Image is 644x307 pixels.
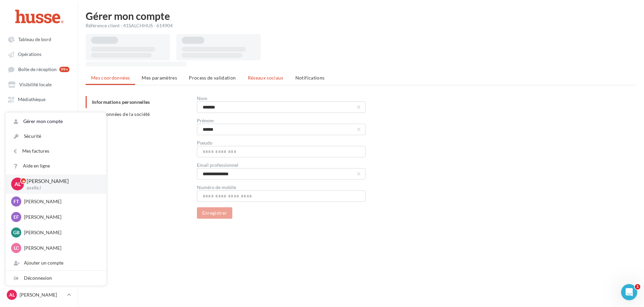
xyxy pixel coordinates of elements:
div: Ajouter un compte [6,255,106,270]
span: Tableau de bord [18,36,51,42]
a: Sécurité [6,129,106,144]
p: [PERSON_NAME] [20,291,64,298]
a: AL [PERSON_NAME] [5,288,72,301]
span: EF [13,214,19,220]
span: GB [13,229,20,236]
span: 1 [635,284,640,289]
div: Référence client : 41SALCHHUS - 614904 [86,22,636,29]
span: Équipe [20,112,34,117]
span: Process de validation [189,75,236,81]
span: Réseaux sociaux [248,75,284,81]
p: [PERSON_NAME] [24,245,98,251]
a: Aide en ligne [6,158,106,173]
span: FT [13,198,19,205]
div: Déconnexion [6,271,106,285]
p: [PERSON_NAME] [24,229,98,236]
a: Visibilité locale [4,78,74,90]
p: axelle.l [27,185,95,191]
a: Gérer mon compte [6,114,106,129]
div: Nom [197,96,365,101]
span: Opérations [18,52,41,57]
a: Opérations [4,48,74,60]
iframe: Intercom live chat [621,284,637,300]
div: Email professionnel [197,163,365,167]
span: Coordonnées de la société [92,111,150,117]
span: Mes paramètres [142,75,177,81]
span: AL [14,180,21,188]
button: Enregistrer [197,207,233,219]
span: AL [9,291,15,298]
a: Mes factures [6,144,106,158]
p: [PERSON_NAME] [27,177,95,185]
a: Médiathèque [4,93,74,105]
span: Visibilité locale [19,82,52,87]
a: Boîte de réception 99+ [4,63,74,75]
h1: Gérer mon compte [86,11,636,21]
span: LC [14,245,19,251]
span: Notifications [295,75,325,81]
div: Pseudo [197,141,365,145]
div: Numéro de mobile [197,185,365,190]
div: Prénom [197,118,365,123]
a: Tableau de bord [4,33,74,45]
a: Équipe [4,108,74,120]
p: [PERSON_NAME] [24,198,98,205]
span: Médiathèque [18,97,46,102]
a: Campagnes [4,123,74,135]
p: [PERSON_NAME] [24,214,98,220]
span: Boîte de réception [18,66,57,72]
div: 99+ [59,67,69,72]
